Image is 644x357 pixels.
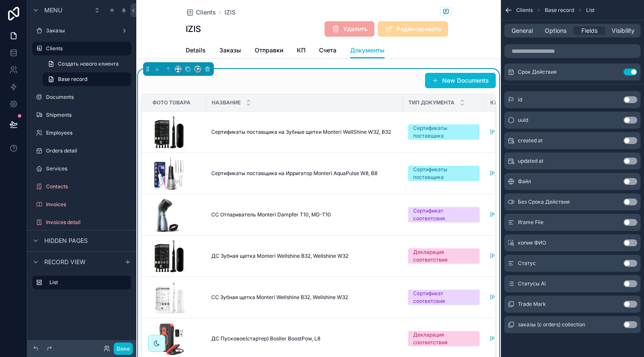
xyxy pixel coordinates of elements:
[152,198,201,232] a: Screenshot-at-Aug-26-12-21-58.png
[152,239,185,273] img: Зубные-щетки-Monteri-черная.png
[518,199,570,205] span: Без Срока Действия
[408,207,480,222] a: Сертификат соответсвия
[32,162,131,176] a: Services
[211,211,331,218] span: СС Отпариватель Monteri Dampfer T10, MD-T10
[545,7,574,14] span: Base record
[211,335,398,342] a: ДС Пусковое(стартер) Bosller BoostPow, L8
[46,219,129,226] label: Invoices detail
[152,198,185,232] img: Screenshot-at-Aug-26-12-21-58.png
[186,43,206,60] a: Details
[211,129,391,135] span: Сертификаты поставщика на Зубные щетки Monteri WellShine W32, B32
[255,46,283,55] span: Отправки
[32,90,131,104] a: Documents
[46,112,129,118] label: Shipments
[114,343,133,355] button: Done
[219,43,241,60] a: Заказы
[518,158,543,164] span: updated at
[413,248,474,264] div: Декларация соответствия
[490,129,531,135] a: [PERSON_NAME]
[408,248,480,264] a: Декларация соответствия
[350,43,385,59] a: Документы
[32,198,131,211] a: Invoices
[518,219,543,226] span: Iframe File
[518,117,528,124] span: uuid
[413,290,474,305] div: Сертификат соответсвия
[490,335,543,342] a: [PERSON_NAME]
[152,156,201,190] a: Monosnap-IZIS---ирригатор-от-19.02.2025---Google-Таблицы-2025-02-21-14-08-03.png
[49,279,124,286] label: List
[211,129,398,135] a: Сертификаты поставщика на Зубные щетки Monteri WellShine W32, B32
[586,7,595,14] span: List
[58,76,87,83] span: Base record
[350,46,385,55] span: Документы
[211,211,398,218] a: СС Отпариватель Monteri Dampfer T10, MD-T10
[516,7,533,14] span: Clients
[490,253,543,259] a: [PERSON_NAME]
[490,99,512,106] span: Клиент
[152,156,185,190] img: Monosnap-IZIS---ирригатор-от-19.02.2025---Google-Таблицы-2025-02-21-14-08-03.png
[219,46,241,55] span: Заказы
[32,126,131,140] a: Employees
[490,129,543,135] a: [PERSON_NAME]
[408,331,480,346] a: Декларация соответствия
[490,170,543,177] a: [PERSON_NAME]
[425,73,496,88] button: New Documents
[152,280,201,314] a: Зубные-щетки-Monteri-белая.png
[518,178,531,185] span: Файл
[545,26,566,35] span: Options
[413,124,474,140] div: Сертификаты поставщика
[490,211,531,218] span: [PERSON_NAME]
[518,260,536,267] span: Статус
[32,144,131,158] a: Orders detail
[408,166,480,181] a: Сертификаты поставщика
[212,99,241,106] span: Название
[43,57,131,71] a: Создать нового клиента
[27,272,136,298] div: scrollable content
[408,290,480,305] a: Сертификат соответсвия
[32,24,131,37] a: Заказы
[518,280,546,287] span: Статусы AI
[211,170,398,177] a: Сертификаты поставщика на Ирригатор Monteri AquaPulse W8, B8
[490,170,531,177] a: [PERSON_NAME]
[297,43,305,60] a: КП
[152,322,186,356] img: Screenshot-at-Aug-26-12-50-10.png
[196,8,216,17] span: Clients
[319,46,336,55] span: Счета
[152,280,188,314] img: Зубные-щетки-Monteri-белая.png
[46,183,129,190] label: Contacts
[518,301,546,308] span: Trade Mark
[186,8,216,17] a: Clients
[46,147,129,154] label: Orders detail
[152,322,201,356] a: Screenshot-at-Aug-26-12-50-10.png
[32,108,131,122] a: Shipments
[413,331,474,346] div: Декларация соответствия
[152,115,185,149] img: Зубные-щетки-Monteri-черная.png
[490,294,531,301] a: [PERSON_NAME]
[152,99,190,106] span: Фото товара
[186,23,201,35] h1: IZIS
[43,72,131,86] a: Base record
[211,294,398,301] a: СС Зубная щетка Monteri Wellshine B32, Wellshine W32
[58,60,119,67] span: Создать нового клиента
[211,253,348,259] span: ДС Зубная щетка Monteri Wellshine B32, Wellshine W32
[211,253,398,259] a: ДС Зубная щетка Monteri Wellshine B32, Wellshine W32
[44,6,62,14] span: Menu
[518,239,546,246] span: копия ФИО
[581,26,598,35] span: Fields
[32,180,131,193] a: Contacts
[413,207,474,222] div: Сертификат соответсвия
[32,42,131,55] a: Clients
[46,45,126,52] label: Clients
[490,335,531,342] a: [PERSON_NAME]
[319,43,336,60] a: Счета
[512,26,533,35] span: General
[408,124,480,140] a: Сертификаты поставщика
[224,8,236,17] a: IZIS
[255,43,283,60] a: Отправки
[612,26,635,35] span: Visibility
